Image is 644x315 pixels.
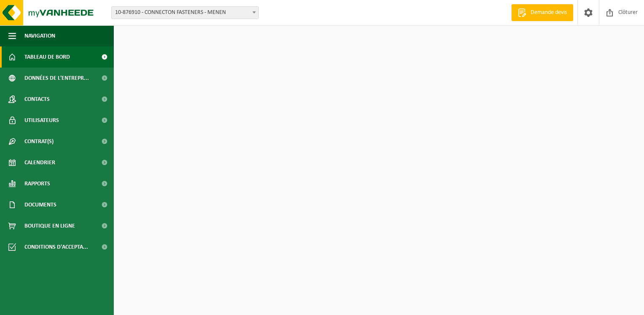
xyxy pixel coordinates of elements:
span: Contrat(s) [24,131,54,152]
span: Conditions d'accepta... [24,236,88,258]
span: 10-876910 - CONNECTON FASTENERS - MENEN [112,7,258,19]
span: Boutique en ligne [24,215,75,236]
span: Utilisateurs [24,110,59,131]
span: Rapports [24,173,50,194]
span: Calendrier [24,152,55,173]
span: Documents [24,194,56,215]
span: Demande devis [529,8,569,17]
span: 10-876910 - CONNECTON FASTENERS - MENEN [111,6,259,19]
span: Contacts [24,89,50,110]
span: Navigation [24,25,55,46]
span: Tableau de bord [24,46,70,68]
span: Données de l'entrepr... [24,68,89,89]
a: Demande devis [511,4,573,21]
